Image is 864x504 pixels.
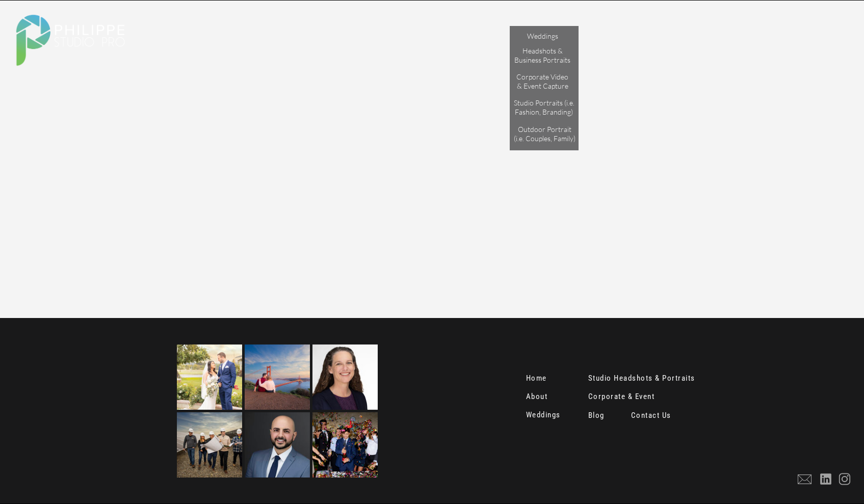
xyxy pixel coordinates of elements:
[514,32,571,42] a: Weddings
[600,14,643,23] a: ABOUT US
[177,412,242,478] img: Sacramento Corporate Action Shot
[588,411,631,421] a: Blog
[514,125,576,143] a: Outdoor Portrait (i.e. Couples, Family)
[245,344,310,410] img: Golden Gate Bridge Engagement Photo
[526,411,563,421] a: Weddings
[245,412,310,478] img: Professional Headshot Photograph Sacramento Studio
[177,344,242,410] img: wedding sacramento photography studio photo
[514,72,571,90] a: Corporate Video & Event Capture
[588,374,707,384] a: Studio Headshots & Portraits
[588,392,662,403] a: Corporate & Event
[435,16,478,26] a: HOME
[510,98,579,116] a: Studio Portraits (i.e. Fashion, Branding)
[526,374,551,384] a: Home
[700,14,726,23] a: BLOG
[654,14,696,23] a: CONTACT
[312,344,378,410] img: Sacramento Headshot White Background
[497,14,591,23] a: PORTFOLIO & PRICING
[514,46,571,64] a: Headshots & Business Portraits
[312,412,378,478] img: sacramento event photographer celebration
[631,411,674,421] a: Contact Us
[526,392,551,403] a: About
